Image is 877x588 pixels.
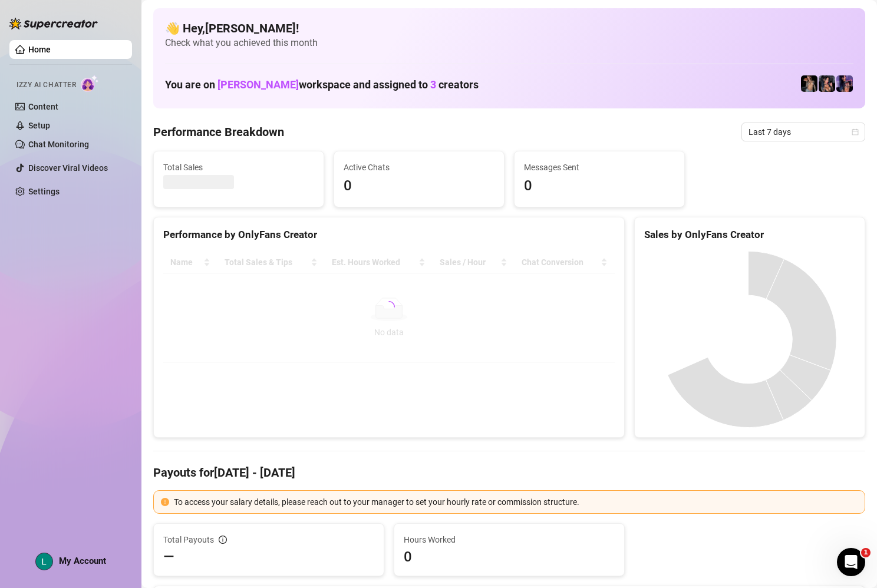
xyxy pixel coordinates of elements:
span: exclamation-circle [161,498,169,506]
div: Performance by OnlyFans Creator [163,227,615,243]
a: Settings [28,187,60,196]
h4: Performance Breakdown [153,124,284,140]
img: Girlfriend [819,75,835,92]
span: calendar [852,128,859,136]
span: My Account [59,556,106,566]
span: — [163,547,174,566]
a: Chat Monitoring [28,140,89,149]
a: Setup [28,121,50,130]
img: 🩵𝐆𝐅 [801,75,817,92]
span: Total Payouts [163,533,214,546]
span: 1 [861,548,871,557]
h4: Payouts for [DATE] - [DATE] [153,464,865,481]
div: To access your salary details, please reach out to your manager to set your hourly rate or commis... [174,495,858,508]
span: Messages Sent [524,161,675,174]
span: 3 [430,78,436,91]
h1: You are on workspace and assigned to creators [165,78,479,91]
span: info-circle [219,536,227,544]
span: loading [382,300,396,314]
span: 0 [524,175,675,197]
span: Total Sales [163,161,314,174]
img: AI Chatter [81,75,99,92]
iframe: Intercom live chat [837,548,865,576]
img: ･ﾟ [836,75,853,92]
h4: 👋 Hey, [PERSON_NAME] ! [165,20,853,37]
span: [PERSON_NAME] [217,78,299,91]
span: Active Chats [344,161,494,174]
img: logo-BBDzfeDw.svg [9,18,98,29]
img: ACg8ocIA4hlFQkEBEeMuPiGTWpoarqo32_-DSSERpX4n6tv6dS1nFQ=s96-c [36,553,52,570]
a: Discover Viral Videos [28,163,108,173]
a: Content [28,102,58,111]
span: Last 7 days [749,123,858,141]
span: Hours Worked [404,533,615,546]
a: Home [28,45,51,54]
span: 0 [344,175,494,197]
span: Check what you achieved this month [165,37,853,49]
span: Izzy AI Chatter [17,80,76,91]
span: 0 [404,547,615,566]
div: Sales by OnlyFans Creator [644,227,855,243]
